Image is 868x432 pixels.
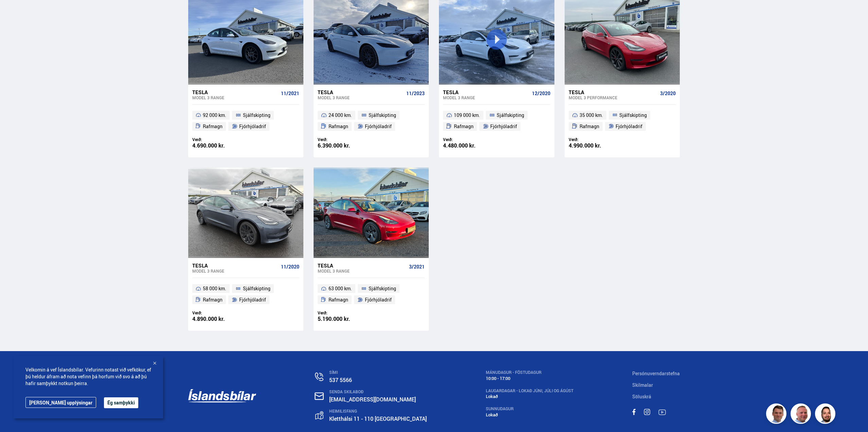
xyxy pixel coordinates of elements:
span: Sjálfskipting [243,284,270,293]
a: Tesla Model 3 PERFORMANCE 3/2020 35 000 km. Sjálfskipting Rafmagn Fjórhjóladrif Verð: 4.990.000 kr. [565,85,680,157]
img: gp4YpyYFnEr45R34.svg [315,411,323,420]
span: Rafmagn [329,122,348,131]
a: [PERSON_NAME] upplýsingar [25,397,96,408]
a: Söluskrá [632,393,651,400]
a: Tesla Model 3 RANGE 11/2023 24 000 km. Sjálfskipting Rafmagn Fjórhjóladrif Verð: 6.390.000 kr. [314,85,429,157]
img: FbJEzSuNWCJXmdc-.webp [767,404,787,425]
div: LAUGARDAGAR - Lokað Júni, Júli og Ágúst [486,388,573,393]
div: 5.190.000 kr. [318,316,371,322]
div: Verð: [318,310,371,315]
div: Tesla [318,262,406,269]
div: MÁNUDAGUR - FÖSTUDAGUR [486,370,573,375]
div: SÍMI [329,370,427,375]
span: Rafmagn [580,122,599,131]
div: 4.990.000 kr. [569,143,622,149]
a: Kletthálsi 11 - 110 [GEOGRAPHIC_DATA] [329,415,427,422]
div: Model 3 RANGE [443,95,529,100]
div: Model 3 PERFORMANCE [569,95,657,100]
span: Sjálfskipting [497,111,524,119]
span: Rafmagn [203,122,223,131]
span: Velkomin á vef Íslandsbílar. Vefurinn notast við vefkökur, ef þú heldur áfram að nota vefinn þá h... [25,366,151,387]
span: 12/2020 [532,91,550,96]
div: 6.390.000 kr. [318,143,371,149]
span: 109 000 km. [454,111,480,119]
span: Fjórhjóladrif [365,122,392,131]
span: 63 000 km. [329,284,352,293]
img: n0V2lOsqF3l1V2iz.svg [315,373,323,381]
span: Rafmagn [454,122,474,131]
div: 4.690.000 kr. [192,143,246,149]
span: Sjálfskipting [369,111,396,119]
div: Verð: [192,137,246,142]
span: 11/2021 [281,91,299,96]
div: Tesla [192,262,278,269]
div: Tesla [318,89,404,95]
div: 10:00 - 17:00 [486,376,573,381]
div: Lokað [486,394,573,399]
span: Fjórhjóladrif [239,296,266,304]
button: Ég samþykki [104,397,138,408]
div: Verð: [318,137,371,142]
span: 3/2020 [660,91,676,96]
span: 11/2023 [406,91,425,96]
div: HEIMILISFANG [329,409,427,414]
div: Model 3 RANGE [192,95,278,100]
span: Fjórhjóladrif [616,122,642,131]
span: Sjálfskipting [619,111,647,119]
div: SENDA SKILABOÐ [329,390,427,394]
div: Lokað [486,412,573,417]
span: 35 000 km. [580,111,603,119]
div: Tesla [443,89,529,95]
img: siFngHWaQ9KaOqBr.png [792,404,812,425]
div: Model 3 RANGE [318,95,404,100]
a: Tesla Model 3 RANGE 11/2021 92 000 km. Sjálfskipting Rafmagn Fjórhjóladrif Verð: 4.690.000 kr. [188,85,303,157]
img: nhp88E3Fdnt1Opn2.png [816,404,836,425]
span: Rafmagn [203,296,223,304]
img: nHj8e-n-aHgjukTg.svg [315,392,324,400]
div: Tesla [192,89,278,95]
div: Model 3 RANGE [192,269,278,273]
div: 4.890.000 kr. [192,316,246,322]
div: Verð: [569,137,622,142]
div: Verð: [192,310,246,315]
div: Model 3 RANGE [318,269,406,273]
span: 92 000 km. [203,111,226,119]
span: Fjórhjóladrif [239,122,266,131]
div: SUNNUDAGUR [486,407,573,411]
span: 3/2021 [409,264,425,270]
div: Verð: [443,137,497,142]
span: Fjórhjóladrif [490,122,517,131]
a: Tesla Model 3 RANGE 11/2020 58 000 km. Sjálfskipting Rafmagn Fjórhjóladrif Verð: 4.890.000 kr. [188,258,303,331]
div: Tesla [569,89,657,95]
a: Persónuverndarstefna [632,370,680,377]
span: Rafmagn [329,296,348,304]
a: [EMAIL_ADDRESS][DOMAIN_NAME] [329,396,416,403]
span: 24 000 km. [329,111,352,119]
span: 11/2020 [281,264,299,270]
span: Sjálfskipting [243,111,270,119]
span: Fjórhjóladrif [365,296,392,304]
span: 58 000 km. [203,284,226,293]
a: 537 5566 [329,376,352,384]
a: Tesla Model 3 RANGE 12/2020 109 000 km. Sjálfskipting Rafmagn Fjórhjóladrif Verð: 4.480.000 kr. [439,85,554,157]
a: Skilmalar [632,382,653,388]
div: 4.480.000 kr. [443,143,497,149]
span: Sjálfskipting [369,284,396,293]
a: Tesla Model 3 RANGE 3/2021 63 000 km. Sjálfskipting Rafmagn Fjórhjóladrif Verð: 5.190.000 kr. [314,258,429,331]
